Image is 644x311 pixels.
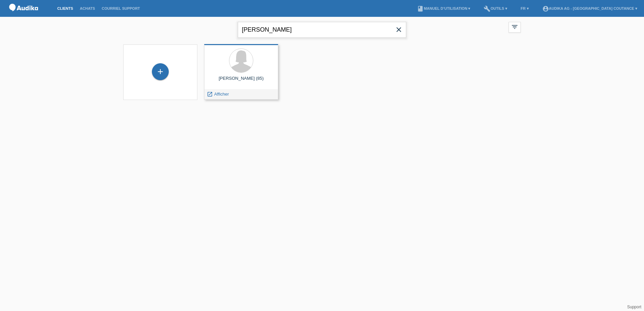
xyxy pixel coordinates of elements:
[98,6,143,10] a: Courriel Support
[627,305,641,309] a: Support
[484,5,490,12] i: build
[76,6,98,10] a: Achats
[207,92,229,97] a: launch Afficher
[517,6,532,10] a: FR ▾
[414,6,474,10] a: bookManuel d’utilisation ▾
[480,6,510,10] a: buildOutils ▾
[542,5,549,12] i: account_circle
[207,91,213,97] i: launch
[238,22,406,38] input: Recherche...
[210,76,273,87] div: [PERSON_NAME] (85)
[152,66,168,77] div: Enregistrer le client
[539,6,641,10] a: account_circleAudika AG - [GEOGRAPHIC_DATA] Coutance ▾
[54,6,76,10] a: Clients
[7,13,40,18] a: POS — MF Group
[395,26,403,34] i: close
[214,92,229,97] span: Afficher
[417,5,424,12] i: book
[511,23,518,31] i: filter_list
